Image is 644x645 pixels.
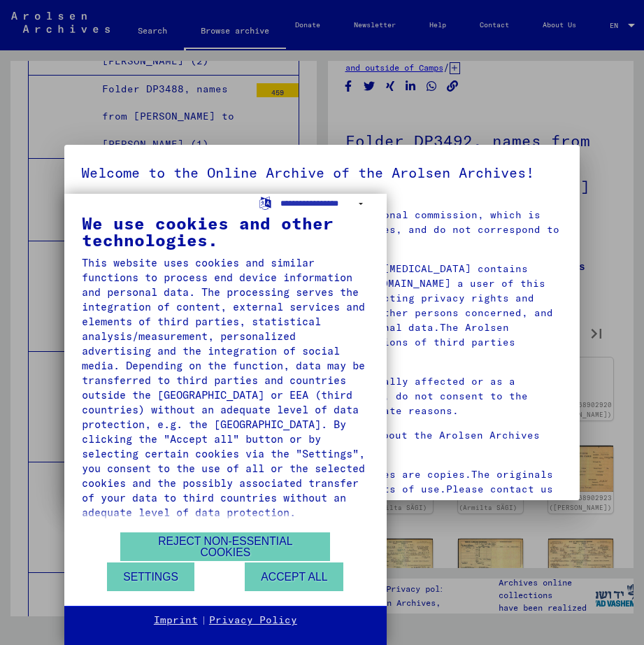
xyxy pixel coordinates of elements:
a: Privacy Policy [209,614,297,628]
button: Settings [107,562,194,591]
a: Imprint [154,614,198,628]
button: Reject non-essential cookies [120,532,330,561]
button: Accept all [245,562,343,591]
div: This website uses cookies and similar functions to process end device information and personal da... [82,255,369,520]
div: We use cookies and other technologies. [82,215,369,248]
